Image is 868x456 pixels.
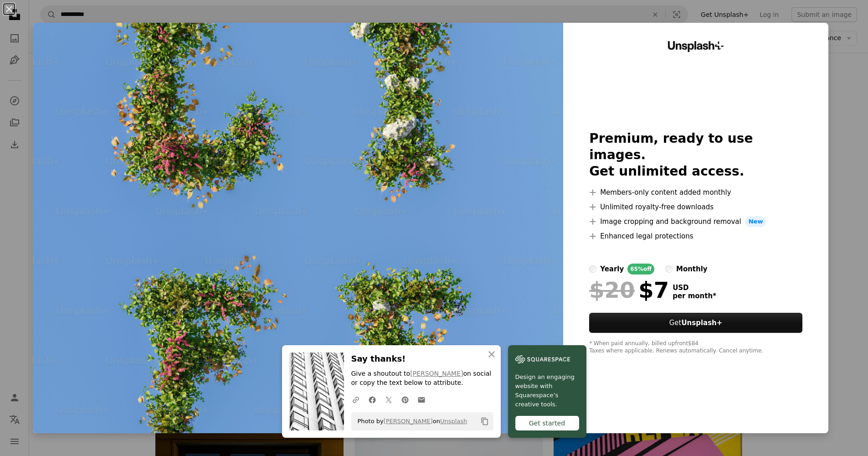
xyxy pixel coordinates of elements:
[600,264,624,275] div: yearly
[515,352,570,366] img: file-1606177908946-d1eed1cbe4f5image
[665,265,673,273] input: monthly
[440,418,467,425] a: Unsplash
[384,418,433,425] a: [PERSON_NAME]
[515,373,579,409] span: Design an engaging website with Squarespace’s creative tools.
[589,278,669,302] div: $7
[413,390,430,409] a: Share over email
[589,265,596,273] input: yearly65%off
[589,340,802,355] div: * When paid annually, billed upfront $84 Taxes where applicable. Renews automatically. Cancel any...
[681,319,722,327] strong: Unsplash+
[627,264,654,275] div: 65% off
[410,370,463,377] a: [PERSON_NAME]
[397,390,413,409] a: Share on Pinterest
[676,264,708,275] div: monthly
[589,187,802,198] li: Members-only content added monthly
[477,414,493,429] button: Copy to clipboard
[508,345,586,438] a: Design an engaging website with Squarespace’s creative tools.Get started
[589,216,802,227] li: Image cropping and background removal
[589,313,802,333] button: GetUnsplash+
[351,352,493,366] h3: Say thanks!
[745,216,767,227] span: New
[589,231,802,242] li: Enhanced legal protections
[353,414,467,429] span: Photo by on
[380,390,397,409] a: Share on Twitter
[515,416,579,430] div: Get started
[673,292,716,300] span: per month *
[589,202,802,212] li: Unlimited royalty-free downloads
[589,278,635,302] span: $20
[589,130,802,180] h2: Premium, ready to use images. Get unlimited access.
[364,390,380,409] a: Share on Facebook
[673,284,716,292] span: USD
[351,369,493,388] p: Give a shoutout to on social or copy the text below to attribute.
